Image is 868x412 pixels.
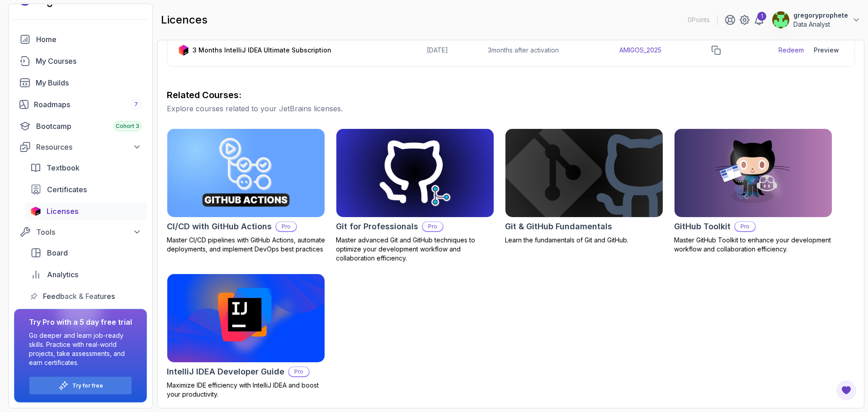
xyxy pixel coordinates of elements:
[193,46,331,55] p: 3 Months IntelliJ IDEA Ultimate Subscription
[167,128,325,254] a: CI/CD with GitHub Actions cardCI/CD with GitHub ActionsProMaster CI/CD pipelines with GitHub Acti...
[30,207,41,216] img: jetbrains icon
[772,11,789,28] img: user profile image
[276,222,296,231] p: Pro
[36,227,142,237] div: Tools
[674,220,731,233] h2: GitHub Toolkit
[72,382,103,389] a: Try for free
[167,381,325,399] p: Maximize IDE efficiency with IntelliJ IDEA and boost your productivity.
[336,220,418,233] h2: Git for Professionals
[505,128,663,245] a: Git & GitHub Fundamentals cardGit & GitHub FundamentalsLearn the fundamentals of Git and GitHub.
[47,162,80,173] span: Textbook
[29,331,132,367] p: Go deeper and learn job-ready skills. Practice with real-world projects, take assessments, and ea...
[25,159,147,177] a: textbook
[609,34,699,67] td: AMIGOS_2025
[36,142,142,152] div: Resources
[289,367,309,376] p: Pro
[14,52,147,70] a: courses
[36,34,142,45] div: Home
[778,46,804,55] a: Redeem
[167,103,855,114] p: Explore courses related to your JetBrains licenses.
[793,20,848,29] p: Data Analyst
[505,220,612,233] h2: Git & GitHub Fundamentals
[47,184,87,195] span: Certificates
[116,123,139,130] span: Cohort 3
[14,30,147,48] a: home
[25,202,147,220] a: licenses
[505,236,663,245] p: Learn the fundamentals of Git and GitHub.
[757,12,766,21] div: 1
[505,129,663,217] img: Git & GitHub Fundamentals card
[416,34,477,67] td: [DATE]
[710,44,722,57] button: copy-button
[14,117,147,135] a: bootcamp
[25,244,147,262] a: board
[167,236,325,254] p: Master CI/CD pipelines with GitHub Actions, automate deployments, and implement DevOps best pract...
[47,206,79,217] span: Licenses
[336,128,494,263] a: Git for Professionals cardGit for ProfessionalsProMaster advanced Git and GitHub techniques to op...
[36,56,142,66] div: My Courses
[161,13,208,27] h2: licences
[423,222,443,231] p: Pro
[167,274,325,362] img: IntelliJ IDEA Developer Guide card
[14,139,147,155] button: Resources
[36,121,142,132] div: Bootcamp
[772,11,861,29] button: user profile imagegregorypropheteData Analyst
[167,129,325,217] img: CI/CD with GitHub Actions card
[29,376,132,395] button: Try for free
[178,45,189,56] img: jetbrains icon
[43,291,115,302] span: Feedback & Features
[167,220,272,233] h2: CI/CD with GitHub Actions
[25,265,147,284] a: analytics
[754,14,764,25] a: 1
[336,129,494,217] img: Git for Professionals card
[477,34,609,67] td: 3 months after activation
[336,236,494,263] p: Master advanced Git and GitHub techniques to optimize your development workflow and collaboration...
[675,129,832,217] img: GitHub Toolkit card
[14,95,147,114] a: roadmaps
[814,46,839,55] div: Preview
[36,77,142,88] div: My Builds
[688,15,710,24] p: 0 Points
[14,74,147,92] a: builds
[835,379,857,401] button: Open Feedback Button
[793,11,848,20] p: gregoryprophete
[47,247,68,258] span: Board
[167,365,284,378] h2: IntelliJ IDEA Developer Guide
[47,269,78,280] span: Analytics
[25,180,147,199] a: certificates
[25,287,147,305] a: feedback
[735,222,755,231] p: Pro
[674,236,832,254] p: Master GitHub Toolkit to enhance your development workflow and collaboration efficiency.
[167,274,325,399] a: IntelliJ IDEA Developer Guide cardIntelliJ IDEA Developer GuideProMaximize IDE efficiency with In...
[167,89,855,101] h3: Related Courses:
[809,41,844,59] button: Preview
[34,99,142,110] div: Roadmaps
[134,101,138,108] span: 7
[14,224,147,240] button: Tools
[674,128,832,254] a: GitHub Toolkit cardGitHub ToolkitProMaster GitHub Toolkit to enhance your development workflow an...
